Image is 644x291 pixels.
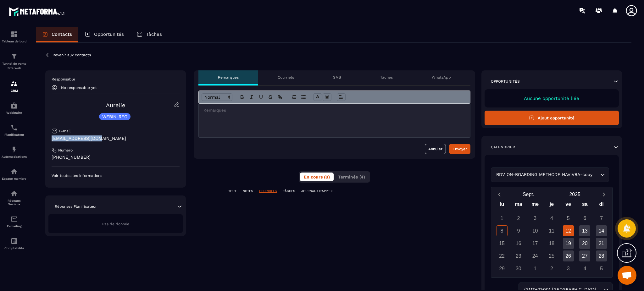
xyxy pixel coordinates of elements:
[495,171,594,178] span: RDV ON-BOARDING METHODE HAVIVRA-copy
[10,124,18,131] img: scheduler
[52,77,180,82] p: Responsable
[497,238,508,249] div: 15
[579,225,590,236] div: 13
[278,75,294,80] p: Courriels
[596,213,607,224] div: 7
[380,75,393,80] p: Tâches
[593,200,610,211] div: di
[491,79,520,84] p: Opportunités
[2,40,27,43] p: Tableau de bord
[546,250,557,261] div: 25
[497,213,508,224] div: 1
[491,96,613,101] p: Aucune opportunité liée
[106,102,125,108] a: Aurelie
[530,225,541,236] div: 10
[102,222,129,226] span: Pas de donnée
[546,225,557,236] div: 11
[618,266,636,285] div: Ouvrir le chat
[494,200,510,211] div: lu
[491,167,609,182] div: Search for option
[52,135,180,141] p: [EMAIL_ADDRESS][DOMAIN_NAME]
[425,144,446,154] button: Annuler
[36,27,78,42] a: Contacts
[552,189,598,200] button: Open years overlay
[2,246,27,250] p: Comptabilité
[2,119,27,141] a: schedulerschedulerPlanificateur
[596,250,607,261] div: 28
[449,144,470,154] button: Envoyer
[563,263,574,274] div: 3
[300,173,334,181] button: En cours (0)
[497,225,508,236] div: 8
[61,85,97,90] p: No responsable yet
[594,171,599,178] input: Search for option
[78,27,130,42] a: Opportunités
[530,213,541,224] div: 3
[2,155,27,158] p: Automatisations
[527,200,543,211] div: me
[146,31,162,37] p: Tâches
[102,114,127,119] p: WEBIN-REG
[58,148,73,153] p: Numéro
[2,62,27,70] p: Tunnel de vente Site web
[596,263,607,274] div: 5
[560,200,577,211] div: ve
[2,111,27,114] p: Webinaire
[563,213,574,224] div: 5
[485,111,619,125] button: Ajout opportunité
[10,215,18,223] img: email
[333,75,341,80] p: SMS
[494,190,505,199] button: Previous month
[10,168,18,175] img: automations
[546,263,557,274] div: 2
[510,200,527,211] div: ma
[546,213,557,224] div: 4
[9,6,65,17] img: logo
[301,189,333,193] p: JOURNAUX D'APPELS
[563,225,574,236] div: 12
[283,189,295,193] p: TÂCHES
[2,89,27,92] p: CRM
[10,52,18,60] img: formation
[2,185,27,211] a: social-networksocial-networkRéseaux Sociaux
[2,26,27,48] a: formationformationTableau de bord
[2,233,27,255] a: accountantaccountantComptabilité
[2,211,27,233] a: emailemailE-mailing
[259,189,277,193] p: COURRIELS
[304,174,330,179] span: En cours (0)
[577,200,593,211] div: sa
[218,75,239,80] p: Remarques
[2,141,27,163] a: automationsautomationsAutomatisations
[53,53,91,57] p: Revenir aux contacts
[497,250,508,261] div: 22
[10,146,18,153] img: automations
[2,97,27,119] a: automationsautomationsWebinaire
[579,238,590,249] div: 20
[130,27,168,42] a: Tâches
[2,224,27,228] p: E-mailing
[2,199,27,206] p: Réseaux Sociaux
[52,31,72,37] p: Contacts
[513,263,524,274] div: 30
[579,213,590,224] div: 6
[10,102,18,109] img: automations
[494,213,610,274] div: Calendar days
[513,225,524,236] div: 9
[432,75,451,80] p: WhatsApp
[10,190,18,197] img: social-network
[598,190,610,199] button: Next month
[579,250,590,261] div: 27
[55,204,97,209] p: Réponses Planificateur
[52,173,180,178] p: Voir toutes les informations
[10,80,18,87] img: formation
[59,129,71,134] p: E-mail
[543,200,560,211] div: je
[530,263,541,274] div: 1
[2,75,27,97] a: formationformationCRM
[228,189,236,193] p: TOUT
[452,146,467,152] div: Envoyer
[494,200,610,274] div: Calendar wrapper
[497,263,508,274] div: 29
[334,173,369,181] button: Terminés (4)
[2,163,27,185] a: automationsautomationsEspace membre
